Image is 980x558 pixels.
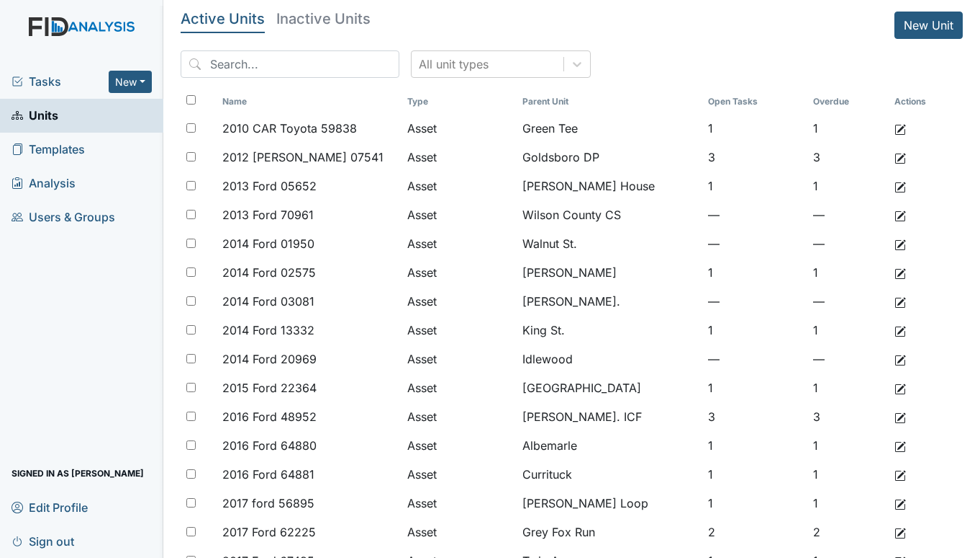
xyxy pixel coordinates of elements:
td: Asset [401,114,517,143]
td: Asset [401,402,517,431]
td: 3 [702,402,807,431]
td: 1 [807,114,889,143]
td: Asset [401,143,517,172]
td: 3 [702,143,807,172]
span: 2014 Ford 03081 [222,293,314,310]
td: — [807,287,889,316]
td: Asset [401,316,517,345]
td: [PERSON_NAME] [517,258,702,287]
td: Asset [401,200,517,229]
td: 1 [807,460,889,489]
th: Toggle SortBy [217,89,402,114]
h5: Inactive Units [276,12,371,26]
td: Asset [401,229,517,258]
span: 2014 Ford 13332 [222,322,314,339]
td: Idlewood [517,345,702,373]
th: Toggle SortBy [517,89,702,114]
span: Sign out [12,530,74,552]
td: Walnut St. [517,229,702,258]
td: 1 [807,373,889,402]
td: — [702,229,807,258]
th: Toggle SortBy [702,89,807,114]
td: — [807,229,889,258]
td: Asset [401,431,517,460]
input: Toggle All Rows Selected [186,95,196,105]
td: 1 [702,431,807,460]
div: All unit types [419,56,489,73]
td: 1 [807,172,889,200]
td: 1 [702,258,807,287]
td: Asset [401,373,517,402]
h5: Active Units [181,12,265,26]
td: 1 [702,489,807,518]
th: Toggle SortBy [401,89,517,114]
td: 1 [807,489,889,518]
span: 2016 Ford 48952 [222,408,317,425]
td: Wilson County CS [517,200,702,229]
span: Templates [12,138,85,161]
input: Search... [181,50,399,78]
td: 2 [807,518,889,546]
td: Asset [401,258,517,287]
span: 2016 Ford 64881 [222,466,314,483]
td: Asset [401,345,517,373]
th: Toggle SortBy [807,89,889,114]
td: — [702,200,807,229]
td: Green Tee [517,114,702,143]
td: 3 [807,143,889,172]
td: Asset [401,287,517,316]
span: 2014 Ford 02575 [222,264,316,281]
td: 1 [702,460,807,489]
td: Asset [401,489,517,518]
span: Edit Profile [12,496,88,518]
th: Actions [889,89,961,114]
a: Tasks [12,73,109,90]
td: 1 [807,258,889,287]
span: 2015 Ford 22364 [222,379,317,397]
td: — [807,345,889,373]
a: New Unit [894,12,963,39]
td: Currituck [517,460,702,489]
td: [PERSON_NAME]. ICF [517,402,702,431]
span: 2016 Ford 64880 [222,437,317,454]
span: Signed in as [PERSON_NAME] [12,462,144,484]
td: Asset [401,518,517,546]
span: 2013 Ford 70961 [222,206,314,223]
span: Analysis [12,172,76,195]
td: — [702,287,807,316]
td: — [807,200,889,229]
td: Grey Fox Run [517,518,702,546]
span: Users & Groups [12,206,115,229]
td: Asset [401,460,517,489]
td: Asset [401,172,517,200]
td: [PERSON_NAME]. [517,287,702,316]
span: 2017 Ford 62225 [222,523,316,541]
button: New [109,71,152,93]
td: 3 [807,402,889,431]
span: 2013 Ford 05652 [222,177,317,195]
td: 2 [702,518,807,546]
td: Albemarle [517,431,702,460]
td: 1 [807,431,889,460]
td: [PERSON_NAME] Loop [517,489,702,518]
td: [PERSON_NAME] House [517,172,702,200]
span: 2010 CAR Toyota 59838 [222,120,357,137]
td: 1 [702,316,807,345]
td: 1 [702,373,807,402]
td: 1 [702,114,807,143]
span: 2012 [PERSON_NAME] 07541 [222,149,384,166]
span: 2014 Ford 20969 [222,350,317,368]
td: 1 [807,316,889,345]
td: — [702,345,807,373]
span: 2014 Ford 01950 [222,235,314,252]
td: King St. [517,316,702,345]
td: Goldsboro DP [517,143,702,172]
td: [GEOGRAPHIC_DATA] [517,373,702,402]
span: 2017 ford 56895 [222,495,314,512]
td: 1 [702,172,807,200]
span: Units [12,105,58,127]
